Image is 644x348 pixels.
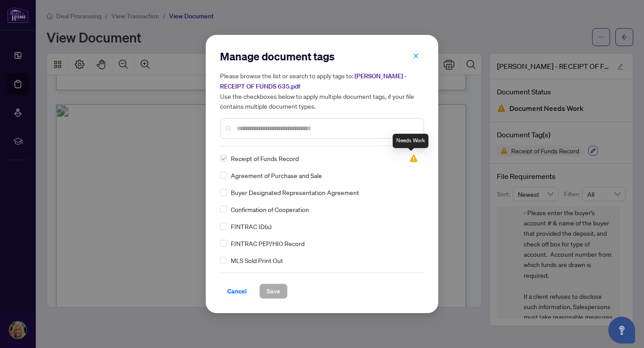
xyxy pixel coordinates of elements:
span: Buyer Designated Representation Agreement [231,187,359,197]
span: Receipt of Funds Record [231,153,299,163]
span: FINTRAC ID(s) [231,221,271,231]
span: Cancel [227,284,247,298]
span: Agreement of Purchase and Sale [231,170,322,180]
img: status [409,154,418,163]
span: MLS Sold Print Out [231,255,283,265]
button: Open asap [608,317,635,344]
span: Confirmation of Cooperation [231,204,309,214]
span: close [413,53,419,59]
span: FINTRAC PEP/HIO Record [231,238,305,248]
span: Needs Work [409,154,418,163]
div: Needs Work [393,134,428,148]
h5: Please browse the list or search to apply tags to: Use the checkboxes below to apply multiple doc... [220,71,424,111]
h2: Manage document tags [220,49,424,64]
button: Save [259,284,288,299]
button: Cancel [220,284,254,299]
